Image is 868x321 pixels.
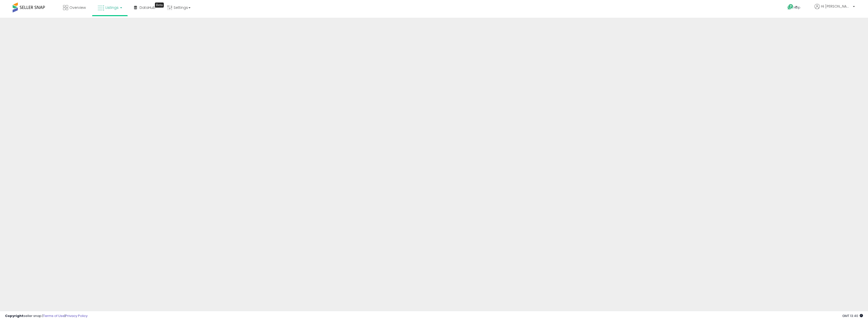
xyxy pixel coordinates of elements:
[105,5,119,10] span: Listings
[5,313,23,318] strong: Copyright
[821,4,851,9] span: Hi [PERSON_NAME]
[65,313,88,318] a: Privacy Policy
[815,4,855,15] a: Hi [PERSON_NAME]
[787,4,794,10] i: Get Help
[842,313,863,318] span: 2025-10-10 13:40 GMT
[140,5,155,10] span: DataHub
[155,3,164,8] div: Tooltip anchor
[794,5,800,10] span: Help
[5,314,88,318] div: seller snap | |
[69,5,86,10] span: Overview
[43,313,65,318] a: Terms of Use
